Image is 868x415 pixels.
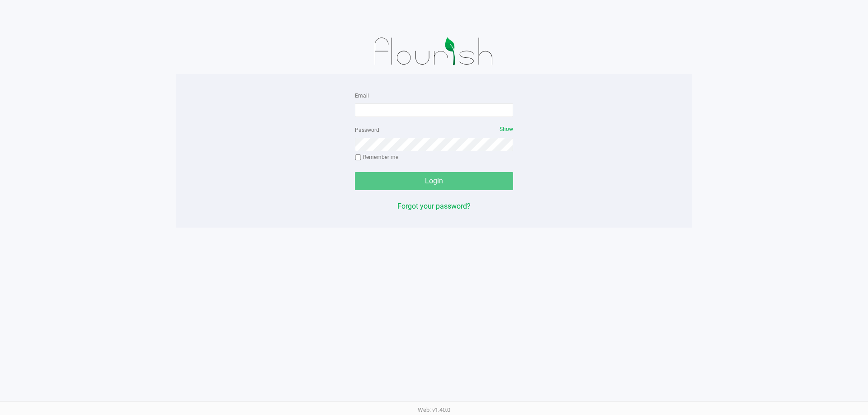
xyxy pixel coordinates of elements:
label: Email [355,92,369,100]
label: Remember me [355,153,398,161]
span: Web: v1.40.0 [418,406,450,413]
span: Show [500,126,513,132]
label: Password [355,126,379,134]
input: Remember me [355,154,361,161]
button: Forgot your password? [397,201,471,212]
